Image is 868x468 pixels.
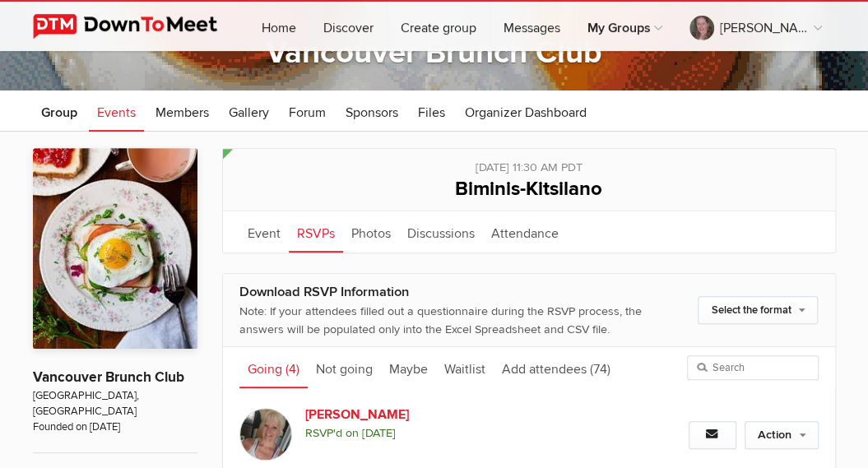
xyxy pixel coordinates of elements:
[239,408,292,461] img: Nikki M.
[239,211,289,253] a: Event
[281,90,334,132] a: Forum
[33,419,197,435] span: Founded on [DATE]
[289,104,326,121] span: Forum
[698,296,818,324] a: Select the format
[285,361,299,378] span: (4)
[362,426,396,440] i: [DATE]
[266,34,602,72] a: Vancouver Brunch Club
[239,282,645,303] div: Download RSVP Information
[457,90,595,132] a: Organizer Dashboard
[229,104,269,121] span: Gallery
[33,14,243,39] img: DownToMeet
[343,211,399,253] a: Photos
[346,104,398,121] span: Sponsors
[239,149,819,177] div: [DATE] 11:30 AM PDT
[33,368,184,386] a: Vancouver Brunch Club
[410,90,453,132] a: Files
[574,2,675,51] a: My Groups
[745,421,819,449] a: Action
[490,2,573,51] a: Messages
[436,347,494,388] a: Waitlist
[455,177,602,201] span: Biminis-Kitsilano
[418,104,445,121] span: Files
[305,424,645,443] span: RSVP'd on
[239,347,308,388] a: Going (4)
[388,2,490,51] a: Create group
[41,104,77,121] span: Group
[33,388,197,420] span: [GEOGRAPHIC_DATA], [GEOGRAPHIC_DATA]
[220,90,277,132] a: Gallery
[147,90,217,132] a: Members
[483,211,567,253] a: Attendance
[89,90,144,132] a: Events
[97,104,136,121] span: Events
[399,211,483,253] a: Discussions
[289,211,343,253] a: RSVPs
[465,104,587,121] span: Organizer Dashboard
[310,2,387,51] a: Discover
[494,347,619,388] a: Add attendees (74)
[239,303,645,338] div: Note: If your attendees filled out a questionnaire during the RSVP process, the answers will be p...
[308,347,381,388] a: Not going
[676,2,835,51] a: [PERSON_NAME]
[305,405,509,424] a: [PERSON_NAME]
[381,347,436,388] a: Maybe
[337,90,406,132] a: Sponsors
[155,104,209,121] span: Members
[33,90,86,132] a: Group
[687,355,819,380] input: Search
[590,361,610,378] span: (74)
[33,148,197,349] img: Vancouver Brunch Club
[248,2,309,51] a: Home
